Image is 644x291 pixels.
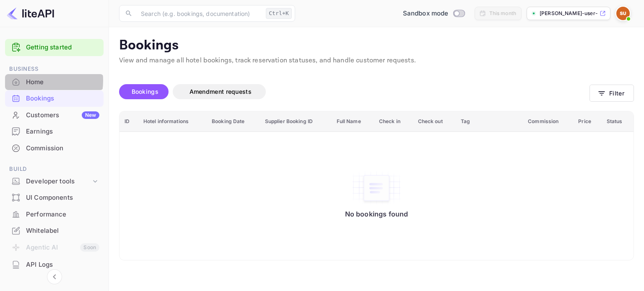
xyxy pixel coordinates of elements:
th: Full Name [332,111,374,132]
div: Commission [5,140,104,157]
div: This month [489,10,517,17]
a: Getting started [26,43,99,52]
div: New [82,111,99,119]
a: Bookings [5,90,104,106]
div: Bookings [26,94,99,103]
th: Booking Date [207,111,260,132]
div: Getting started [5,39,104,56]
div: CustomersNew [5,107,104,124]
th: Check in [374,111,413,132]
a: Performance [5,206,104,222]
div: Earnings [5,124,104,140]
th: ID [119,111,138,132]
img: No bookings found [351,170,402,206]
p: No bookings found [345,210,408,218]
div: API Logs [5,257,104,273]
th: Commission [523,111,573,132]
img: LiteAPI logo [7,7,54,20]
a: Whitelabel [5,223,104,238]
div: Customers [26,111,99,120]
a: Commission [5,140,104,156]
p: [PERSON_NAME]-user-rsxb9.nuitee.... [540,10,598,17]
span: Business [5,64,104,74]
div: Performance [26,210,99,219]
button: Collapse navigation [47,269,62,284]
a: Earnings [5,124,104,139]
span: Bookings [132,88,158,95]
button: Filter [589,85,634,102]
a: Home [5,74,104,90]
div: Switch to Production mode [400,9,468,18]
a: CustomersNew [5,107,104,123]
span: Sandbox mode [403,9,449,18]
img: Sam User [616,7,630,20]
div: Performance [5,206,104,223]
input: Search (e.g. bookings, documentation) [136,5,262,22]
div: Ctrl+K [266,8,292,19]
th: Hotel informations [138,111,207,132]
div: API Logs [26,260,99,270]
div: Commission [26,144,99,153]
div: Bookings [5,90,104,107]
th: Status [602,111,634,132]
th: Check out [413,111,456,132]
div: UI Components [26,193,99,203]
div: Home [5,74,104,90]
table: booking table [119,111,634,260]
p: Bookings [119,37,634,54]
div: account-settings tabs [119,84,589,99]
div: Home [26,77,99,87]
div: Whitelabel [5,223,104,239]
span: Build [5,165,104,174]
div: UI Components [5,190,104,206]
a: API Logs [5,257,104,272]
span: Amendment requests [190,88,252,95]
th: Tag [456,111,523,132]
div: Whitelabel [26,226,99,236]
a: UI Components [5,190,104,205]
p: View and manage all hotel bookings, track reservation statuses, and handle customer requests. [119,56,634,66]
div: Earnings [26,127,99,136]
div: Developer tools [5,174,104,189]
div: Developer tools [26,177,91,186]
th: Price [573,111,601,132]
th: Supplier Booking ID [260,111,332,132]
